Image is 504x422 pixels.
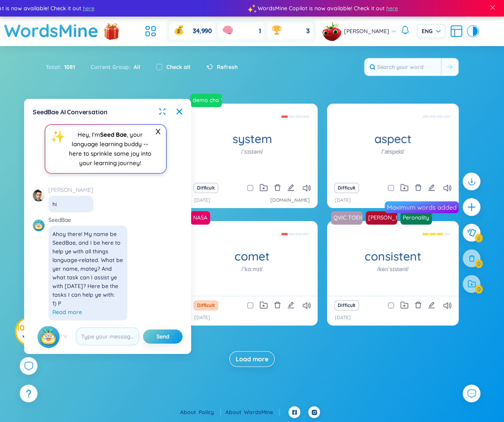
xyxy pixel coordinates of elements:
button: Difficult [334,300,359,310]
button: delete [274,300,281,311]
span: here [385,4,396,13]
a: [PERSON_NAME] :-) [365,214,398,221]
span: [PERSON_NAME] [344,27,389,35]
h1: aspect [327,132,458,146]
h1: /kənˈsɪstənt/ [377,265,408,273]
label: Check all [166,63,190,71]
a: WordsMine [4,17,99,45]
a: avatar [33,186,45,201]
p: [DATE] [335,197,351,204]
h1: consistent [327,249,458,263]
h1: /ˈæspekt/ [381,147,404,156]
span: Seed Bae [100,131,127,138]
p: [DATE] [194,314,210,322]
span: 1 [259,27,261,35]
h1: /ˈkɑːmɪt/ [242,265,262,273]
button: delete [415,300,422,311]
img: tab_domain_overview_orange.svg [21,46,28,52]
div: About [225,408,280,416]
span: delete [415,184,422,191]
p: [DATE] [335,314,351,322]
img: avatar [322,21,342,41]
span: delete [274,184,281,191]
a: demo cho Vo [190,94,225,107]
h1: comet [186,249,318,263]
h3: 1081 [17,325,42,339]
img: website_grey.svg [13,20,19,27]
a: Peronality Traits Solvay [400,211,435,225]
div: SeedBae [48,216,127,320]
span: 3 [306,27,310,35]
div: About [180,408,221,416]
div: Total : [46,59,83,75]
h1: /ˈsɪstəm/ [241,147,263,156]
button: Load more [229,351,275,367]
span: Read more [52,308,82,316]
a: avatar [322,21,344,41]
span: plus [467,202,476,212]
span: 34,990 [193,27,212,35]
div: v 4.0.25 [22,13,39,19]
span: All [130,63,140,71]
span: ✨ [50,130,65,168]
span: Refresh [217,63,238,71]
img: tab_keywords_by_traffic_grey.svg [78,46,85,52]
button: delete [415,182,422,193]
button: delete [274,182,281,193]
span: edit [287,301,294,309]
span: Load more [236,355,268,363]
span: X [153,127,163,136]
button: Difficult [193,300,218,310]
a: Peronality Traits Solvay [400,214,433,221]
button: Difficult [193,183,218,193]
button: edit [287,300,294,311]
div: Domain Overview [30,46,71,52]
span: Hey, I'm , your language learning buddy -- here to sprinkle some joy into your learning journey! [65,130,155,168]
a: NASA [190,211,213,225]
button: edit [287,182,294,193]
button: Send [143,329,182,344]
span: delete [274,301,281,309]
span: 1081 [61,63,75,71]
h1: system [186,132,318,146]
span: fullscreen [158,108,166,115]
span: SeedBae AI Conversation [33,108,107,116]
button: Difficult [334,183,359,193]
p: [DATE] [194,197,210,204]
span: ENG [422,27,441,35]
div: Ahoy there! My name be SeedBae, and I be here to help ye with all things language-related. What b... [52,230,123,308]
img: avatar [33,190,45,201]
input: Type your message here... [76,327,139,345]
span: edit [287,184,294,191]
img: avatar [33,219,45,231]
span: here [81,4,93,13]
img: logo_orange.svg [13,13,19,19]
a: demo cho Vo [190,96,223,104]
a: [PERSON_NAME] :-) [366,211,400,225]
div: Keywords by Traffic [87,46,133,52]
a: QVIC TOEIC max skill [330,214,363,221]
a: WordsMine [244,409,280,416]
a: NASA [190,214,211,221]
span: edit [428,184,435,191]
input: Search your word [365,58,441,76]
span: Send [156,333,169,340]
button: edit [428,300,435,311]
a: [PERSON_NAME] [48,186,93,194]
img: seedbae.ce0fbb18.svg [37,326,60,348]
a: QVIC TOEIC max skill [331,211,366,225]
a: Policy [199,409,221,416]
img: flashSalesIcon.a7f4f837.png [104,19,119,43]
div: hi [52,200,89,208]
div: Current Group : [83,59,148,75]
span: edit [428,301,435,309]
button: edit [428,182,435,193]
a: [DOMAIN_NAME] [270,197,310,204]
span: delete [415,301,422,309]
div: Domain: [DOMAIN_NAME] [20,20,87,27]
